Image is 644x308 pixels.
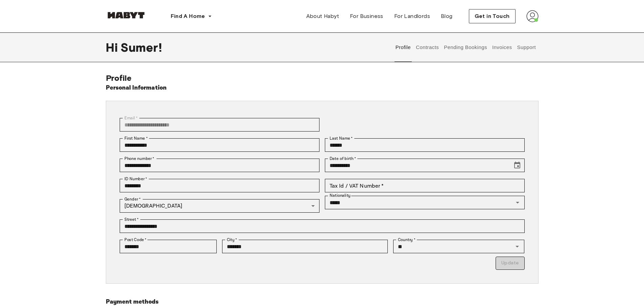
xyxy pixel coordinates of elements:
[389,9,435,23] a: For Landlords
[441,12,453,20] span: Blog
[106,40,120,54] span: Hi
[227,237,237,243] label: City
[124,237,147,243] label: Post Code
[394,12,430,20] span: For Landlords
[106,12,146,19] img: Habyt
[330,193,351,198] label: Nationality
[124,216,139,222] label: Street
[350,12,383,20] span: For Business
[344,9,389,23] a: For Business
[516,32,537,62] button: Support
[124,196,141,202] label: Gender
[330,156,356,162] label: Date of birth
[393,32,538,62] div: user profile tabs
[526,10,539,22] img: avatar
[120,40,162,54] span: Sumer !
[469,9,516,23] button: Get in Touch
[330,135,353,141] label: Last Name
[491,32,512,62] button: Invoices
[124,156,154,162] label: Phone number
[120,199,319,213] div: [DEMOGRAPHIC_DATA]
[124,176,147,182] label: ID Number
[124,135,148,141] label: First Name
[415,32,440,62] button: Contracts
[306,12,339,20] span: About Habyt
[395,32,412,62] button: Profile
[398,237,415,243] label: Country
[301,9,344,23] a: About Habyt
[513,198,522,207] button: Open
[120,118,319,132] div: You can't change your email address at the moment. Please reach out to customer support in case y...
[435,9,458,23] a: Blog
[510,159,524,172] button: Choose date, selected date is Jan 10, 1997
[171,12,205,20] span: Find A Home
[106,297,539,307] h6: Payment methods
[124,115,138,121] label: Email
[106,73,132,83] span: Profile
[165,9,217,23] button: Find A Home
[512,242,522,251] button: Open
[443,32,488,62] button: Pending Bookings
[475,12,510,20] span: Get in Touch
[106,83,167,93] h6: Personal Information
